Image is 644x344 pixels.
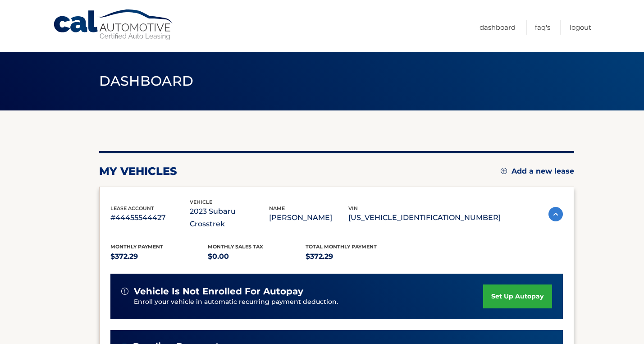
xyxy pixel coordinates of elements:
[269,211,348,224] p: [PERSON_NAME]
[134,297,484,307] p: Enroll your vehicle in automatic recurring payment deduction.
[190,199,212,205] span: vehicle
[110,250,208,263] p: $372.29
[110,205,154,211] span: lease account
[501,167,574,176] a: Add a new lease
[480,20,516,35] a: Dashboard
[134,286,303,297] span: vehicle is not enrolled for autopay
[348,205,358,211] span: vin
[53,9,174,41] a: Cal Automotive
[348,211,501,224] p: [US_VEHICLE_IDENTIFICATION_NUMBER]
[483,284,552,308] a: set up autopay
[99,165,177,178] h2: my vehicles
[306,243,377,250] span: Total Monthly Payment
[501,168,507,174] img: add.svg
[306,250,403,263] p: $372.29
[121,288,128,295] img: alert-white.svg
[110,243,163,250] span: Monthly Payment
[548,207,563,221] img: accordion-active.svg
[110,211,190,224] p: #44455544427
[208,250,306,263] p: $0.00
[208,243,263,250] span: Monthly sales Tax
[269,205,285,211] span: name
[190,205,269,230] p: 2023 Subaru Crosstrek
[99,73,194,89] span: Dashboard
[535,20,550,35] a: FAQ's
[570,20,591,35] a: Logout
